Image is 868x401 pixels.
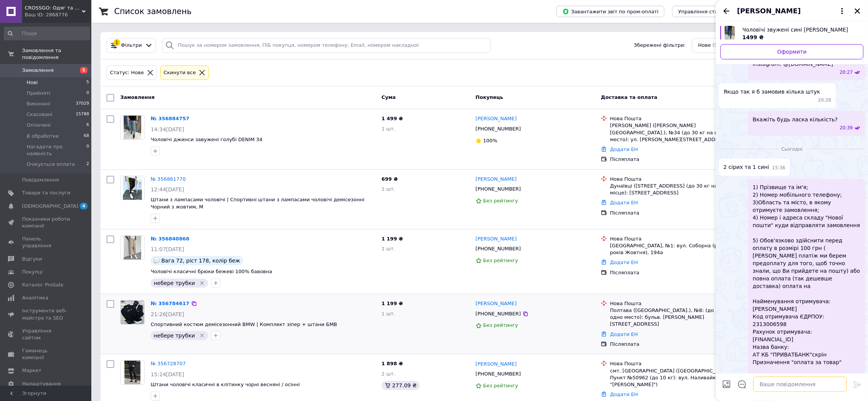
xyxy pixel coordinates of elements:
a: Чоловічі класичні брюки бежеві 100% бавовна [151,269,272,274]
a: Фото товару [120,236,145,260]
button: Назад [722,6,731,16]
span: 21:26[DATE] [151,311,184,317]
a: Штани з лампасами чоловічі | Спортивні штани з лампасами чоловічі демісезонні Чорний з жовтим, M [151,197,365,210]
span: Якщо так я б замовив кілька штук [723,88,820,95]
div: Cкинути все [162,69,197,77]
a: № 356784617 [151,301,190,306]
a: [PERSON_NAME] [476,361,517,368]
span: 1 898 ₴ [382,361,403,366]
span: Збережені фільтри: [634,42,686,49]
span: 1 шт. [382,186,395,192]
span: Гаманець компанії [22,347,70,361]
button: Завантажити звіт по пром-оплаті [556,6,664,17]
span: Маркет [22,367,41,374]
div: Нова Пошта [610,300,745,307]
span: Інструменти веб-майстра та SEO [22,307,70,321]
span: небере трубки [154,333,195,339]
span: 20:39 11.08.2025 [839,125,853,131]
span: Завантажити звіт по пром-оплаті [562,8,658,15]
img: Фото товару [124,361,140,384]
span: Cума [382,94,396,100]
span: Аналітика [22,294,48,301]
a: [PERSON_NAME] [476,115,517,123]
button: Закрити [853,6,862,16]
span: 12:44[DATE] [151,186,184,193]
input: Пошук [4,27,90,40]
span: 5 [86,79,89,86]
img: :speech_balloon: [154,258,160,264]
span: [PHONE_NUMBER] [476,126,521,132]
span: [PHONE_NUMBER] [476,311,521,317]
span: 15788 [76,111,89,118]
span: [PHONE_NUMBER] [476,371,521,377]
span: Замовлення та повідомлення [22,47,91,61]
span: Вкажіть будь ласка кількість? [753,116,838,123]
span: 15:24[DATE] [151,371,184,377]
span: Фільтри [121,42,142,49]
h1: Список замовлень [114,7,191,16]
span: 699 ₴ [382,176,398,182]
a: Переглянути товар [720,26,863,41]
a: Фото товару [120,300,145,325]
button: [PERSON_NAME] [737,6,847,16]
div: 12.08.2025 [719,145,865,153]
span: Чоловічі джинси завужені голубі DENIM 34 [151,137,263,142]
svg: Видалити мітку [199,280,205,286]
span: Управління статусами [678,9,736,14]
span: 6 [86,122,89,129]
span: Управління сайтом [22,328,70,341]
div: Ваш ID: 2868776 [25,11,91,18]
div: 1 [113,39,120,46]
span: [PHONE_NUMBER] [476,186,521,192]
a: Додати ЕН [610,391,638,397]
span: 37029 [76,100,89,107]
span: Чоловічі звужені сині [PERSON_NAME] [742,26,857,33]
span: 0 [86,90,89,97]
span: 5 [80,67,88,73]
a: Оформити [720,44,863,59]
span: Нове [698,42,711,49]
span: Оплачені [27,122,51,129]
span: Спортивний костюм демісезонний BMW | Комплект зіпер + штани БМВ [151,321,337,327]
span: Панель управління [22,236,70,249]
svg: Видалити мітку [199,333,205,339]
span: Товари та послуги [22,189,70,196]
a: Додати ЕН [610,331,638,337]
span: Сьогодні [778,146,806,153]
a: № 356840868 [151,236,190,242]
span: (5) [712,42,719,48]
span: Покупці [22,269,43,275]
a: Фото товару [120,360,145,385]
a: № 356728707 [151,361,186,366]
input: Пошук за номером замовлення, ПІБ покупця, номером телефону, Email, номером накладної [162,38,491,53]
span: 15:36 12.08.2025 [772,165,785,171]
a: Фото товару [120,115,145,140]
span: Замовлення [22,67,54,74]
span: Замовлення [120,94,154,100]
span: В обработке [27,133,59,140]
span: Без рейтингу [483,322,518,328]
span: Виконані [27,100,50,107]
span: Скасовані [27,111,53,118]
span: 1499 ₴ [742,34,764,40]
span: Налаштування [22,380,61,387]
span: 68 [84,133,89,140]
span: [PHONE_NUMBER] [476,246,521,251]
span: Нові [27,79,38,86]
span: Нагадати про наявність [27,143,86,157]
span: Вага 72, ріст 178, колір беж [161,258,240,264]
span: Доставка та оплата [601,94,657,100]
a: [PERSON_NAME] [476,176,517,183]
span: Прийняті [27,90,50,97]
span: Каталог ProSale [22,282,63,288]
div: Нова Пошта [610,360,745,367]
span: CROSSGO: Одяг та взуття для динамічного життя [25,5,82,11]
img: 6607241220_w700_h500_muzhskie-zauzhennye-dzhinsy.jpg [725,26,735,40]
a: Фото товару [120,176,145,200]
span: 1 199 ₴ [382,236,403,242]
div: Нова Пошта [610,236,745,242]
span: 20:28 11.08.2025 [818,97,831,103]
span: [DEMOGRAPHIC_DATA] [22,203,78,210]
div: Післяплата [610,156,745,163]
span: 20:27 11.08.2025 [839,69,853,76]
